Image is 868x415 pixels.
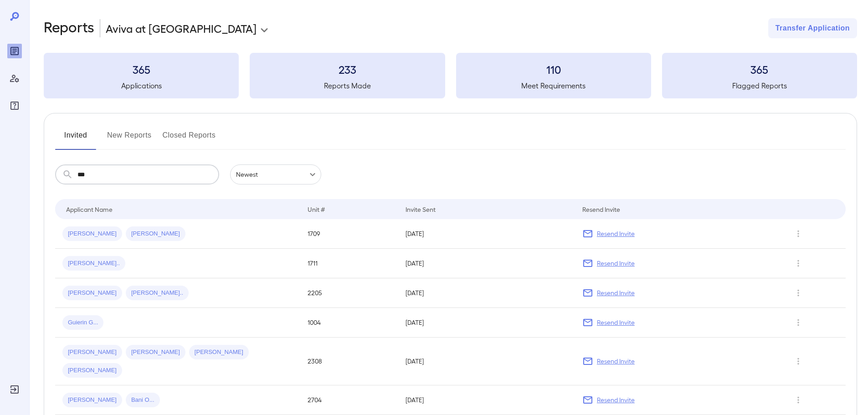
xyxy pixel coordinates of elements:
[163,128,216,150] button: Closed Reports
[107,128,152,150] button: New Reports
[582,204,620,215] div: Resend Invite
[597,318,635,327] p: Resend Invite
[62,259,125,268] span: [PERSON_NAME]..
[66,204,113,215] div: Applicant Name
[62,366,122,375] span: [PERSON_NAME]
[597,288,635,297] p: Resend Invite
[406,204,436,215] div: Invite Sent
[300,249,398,278] td: 1711
[662,62,857,77] h3: 365
[308,204,325,215] div: Unit #
[62,396,122,405] span: [PERSON_NAME]
[597,357,635,366] p: Resend Invite
[62,348,122,357] span: [PERSON_NAME]
[597,229,635,238] p: Resend Invite
[300,385,398,415] td: 2704
[189,348,249,357] span: [PERSON_NAME]
[250,62,445,77] h3: 233
[791,393,806,407] button: Row Actions
[44,18,94,38] h2: Reports
[300,278,398,308] td: 2205
[791,354,806,369] button: Row Actions
[791,286,806,300] button: Row Actions
[300,308,398,338] td: 1004
[62,318,103,327] span: Guierin G...
[791,315,806,330] button: Row Actions
[7,382,22,397] div: Log Out
[398,219,575,249] td: [DATE]
[597,259,635,268] p: Resend Invite
[7,98,22,113] div: FAQ
[300,219,398,249] td: 1709
[398,338,575,385] td: [DATE]
[7,71,22,86] div: Manage Users
[126,289,189,297] span: [PERSON_NAME]..
[456,80,651,91] h5: Meet Requirements
[597,395,635,405] p: Resend Invite
[398,308,575,338] td: [DATE]
[62,289,122,297] span: [PERSON_NAME]
[300,338,398,385] td: 2308
[791,226,806,241] button: Row Actions
[44,53,857,98] summary: 365Applications233Reports Made110Meet Requirements365Flagged Reports
[7,44,22,58] div: Reports
[398,278,575,308] td: [DATE]
[126,396,160,405] span: Bani O...
[768,18,857,38] button: Transfer Application
[250,80,445,91] h5: Reports Made
[662,80,857,91] h5: Flagged Reports
[55,128,96,150] button: Invited
[44,80,239,91] h5: Applications
[126,348,185,357] span: [PERSON_NAME]
[456,62,651,77] h3: 110
[398,385,575,415] td: [DATE]
[126,230,185,238] span: [PERSON_NAME]
[791,256,806,271] button: Row Actions
[106,21,257,36] p: Aviva at [GEOGRAPHIC_DATA]
[398,249,575,278] td: [DATE]
[44,62,239,77] h3: 365
[62,230,122,238] span: [PERSON_NAME]
[230,164,321,184] div: Newest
